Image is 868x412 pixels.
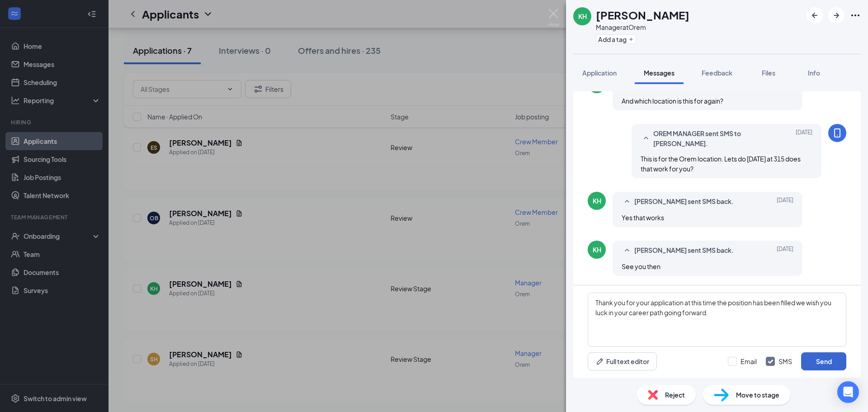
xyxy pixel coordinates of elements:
[596,34,636,44] button: PlusAdd a tag
[736,390,779,400] span: Move to stage
[641,155,801,173] span: This is for the Orem location. Lets do [DATE] at 315 does that work for you?
[622,97,723,105] span: And which location is this for again?
[653,128,772,148] span: OREM MANAGER sent SMS to [PERSON_NAME].
[702,69,732,77] span: Feedback
[593,196,601,205] div: KH
[634,245,734,256] span: [PERSON_NAME] sent SMS back.
[796,128,812,148] span: [DATE]
[850,10,861,21] svg: Ellipses
[595,357,604,366] svg: Pen
[665,390,685,400] span: Reject
[588,352,657,370] button: Full text editorPen
[808,69,820,77] span: Info
[622,196,632,207] svg: SmallChevronUp
[628,37,634,42] svg: Plus
[644,69,675,77] span: Messages
[582,69,617,77] span: Application
[641,133,651,144] svg: SmallChevronUp
[809,10,820,21] svg: ArrowLeftNew
[593,245,601,254] div: KH
[622,262,660,270] span: See you then
[596,23,689,32] div: Manager at Orem
[777,245,793,256] span: [DATE]
[634,196,734,207] span: [PERSON_NAME] sent SMS back.
[831,10,842,21] svg: ArrowRight
[622,213,664,222] span: Yes that works
[807,7,823,24] button: ArrowLeftNew
[622,245,632,256] svg: SmallChevronUp
[801,352,846,370] button: Send
[832,128,843,138] svg: MobileSms
[596,7,689,23] h1: [PERSON_NAME]
[837,381,859,403] div: Open Intercom Messenger
[777,196,793,207] span: [DATE]
[762,69,775,77] span: Files
[578,12,587,21] div: KH
[588,293,846,347] textarea: Thank you for your application at this time the position has been filled we wish you luck in your...
[828,7,844,24] button: ArrowRight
